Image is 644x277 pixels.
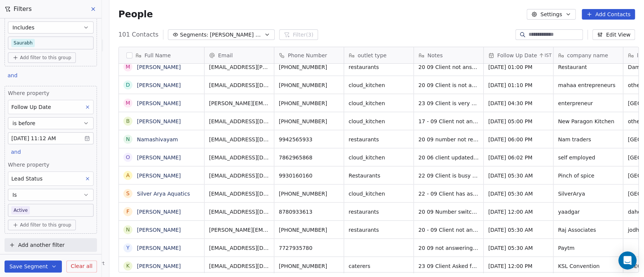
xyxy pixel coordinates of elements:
[279,154,339,161] span: 7862965868
[349,208,409,216] span: restaurants
[279,244,339,252] span: 7727935780
[349,262,409,270] span: caterers
[349,172,409,179] span: Restaurants
[349,118,409,125] span: cloud_kitchen
[137,173,181,179] a: [PERSON_NAME]
[279,226,339,234] span: [PHONE_NUMBER]
[349,81,409,89] span: cloud_kitchen
[414,47,483,63] div: Notes
[558,190,618,197] span: SilverArya
[418,262,479,270] span: 23 09 Client Asked for details shared same on [PERSON_NAME] asked to call back on 26th as he is b...
[488,226,549,234] span: [DATE] 05:30 AM
[279,118,339,125] span: [PHONE_NUMBER]
[126,99,130,107] div: M
[126,153,130,161] div: o
[126,226,130,234] div: N
[418,118,479,125] span: 17 - 09 Client not answering calls WA Sent 18-07 said im busy and hang up call 02-07 16:05 client...
[279,262,339,270] span: [PHONE_NUMBER]
[488,118,549,125] span: [DATE] 05:00 PM
[279,81,339,89] span: [PHONE_NUMBER]
[418,226,479,234] span: 20 - 09 Client not answering calls WA Sent 17 - 09 Client not answering calls WA Sent 13-08 18:30...
[126,63,130,71] div: M
[558,262,618,270] span: KSL Convention
[279,172,339,179] span: 9930160160
[558,63,618,71] span: Restaurant
[126,190,129,197] div: S
[484,47,553,63] div: Follow Up DateIST
[209,244,269,252] span: [EMAIL_ADDRESS][DOMAIN_NAME]
[126,208,129,216] div: F
[126,135,130,143] div: N
[618,251,636,269] div: Open Intercom Messenger
[418,172,479,179] span: 22 09 Client is busy has 2 restaurants will call back & inform when he can take a virtual demo 01...
[209,99,269,107] span: [PERSON_NAME][EMAIL_ADDRESS][PERSON_NAME][DOMAIN_NAME]
[209,63,269,71] span: [EMAIL_ADDRESS][PERSON_NAME][DOMAIN_NAME]
[567,52,608,59] span: company name
[126,117,130,125] div: B
[527,9,575,20] button: Settings
[418,136,479,143] span: 20 09 number not reachable 22-7 18:00 he didn't share wa number 22-7 17:59 17-7 14:34 planning, a...
[558,154,618,161] span: self employed
[418,63,479,71] span: 20 09 Client not answering calls 18 09 Client is busy will call back 26-06 11:51 customer is star...
[349,190,409,197] span: cloud_kitchen
[488,208,549,216] span: [DATE] 12:00 AM
[137,227,181,233] a: [PERSON_NAME]
[137,64,181,70] a: [PERSON_NAME]
[126,81,130,89] div: D
[558,208,618,216] span: yaadgar
[349,99,409,107] span: cloud_kitchen
[279,99,339,107] span: [PHONE_NUMBER]
[418,208,479,216] span: 20 09 Number switched Off Wa sent 22-07 16:48 he have restaurant asked details 17-6 18:15 busy as...
[62,260,105,266] a: Help & Support
[582,9,635,20] button: Add Contacts
[558,118,618,125] span: New Paragon Kitchen
[592,29,635,40] button: Edit View
[209,81,269,89] span: [EMAIL_ADDRESS][DOMAIN_NAME]
[209,118,269,125] span: [EMAIL_ADDRESS][DOMAIN_NAME]
[144,52,171,59] span: Full Name
[488,154,549,161] span: [DATE] 06:02 PM
[137,263,181,269] a: [PERSON_NAME]
[137,118,181,124] a: [PERSON_NAME]
[558,244,618,252] span: Paytm
[209,172,269,179] span: [EMAIL_ADDRESS][DOMAIN_NAME]
[358,52,387,59] span: outlet type
[137,82,181,88] a: [PERSON_NAME]
[209,136,269,143] span: [EMAIL_ADDRESS][DOMAIN_NAME]
[349,226,409,234] span: restaurants
[488,81,549,89] span: [DATE] 01:10 PM
[137,155,181,161] a: [PERSON_NAME]
[349,154,409,161] span: cloud_kitchen
[137,209,181,215] a: [PERSON_NAME]
[488,262,549,270] span: [DATE] 12:00 PM
[119,64,204,273] div: grid
[488,190,549,197] span: [DATE] 05:30 AM
[558,172,618,179] span: Pinch of spice
[137,191,190,197] a: Silver Arya Aquatics
[349,63,409,71] span: restaurants
[279,63,339,71] span: [PHONE_NUMBER]
[209,262,269,270] span: [EMAIL_ADDRESS][DOMAIN_NAME]
[558,136,618,143] span: Nam traders
[418,244,479,252] span: 20 09 not answering calls 16 09 not answering calls
[209,208,269,216] span: [EMAIL_ADDRESS][DOMAIN_NAME]
[137,245,181,251] a: [PERSON_NAME]
[70,260,105,266] span: Help & Support
[488,99,549,107] span: [DATE] 04:30 PM
[118,9,153,20] span: People
[553,47,623,63] div: company name
[137,136,178,142] a: Namashivayam
[558,81,618,89] span: mahaa entrepreneurs
[544,52,552,58] span: IST
[344,47,413,63] div: outlet type
[418,99,479,107] span: 23 09 Client is very busy call after 1 hour 30-06 16:08 customer is just starting his commercial ...
[558,99,618,107] span: enterpreneur
[180,31,208,39] span: Segments:
[209,226,269,234] span: [PERSON_NAME][EMAIL_ADDRESS][DOMAIN_NAME]
[488,172,549,179] span: [DATE] 05:30 AM
[497,52,537,59] span: Follow Up Date
[418,81,479,89] span: 20 09 Client is not answering calls now 20 09 client is having lunch call after 30 mins 24-06 11:...
[209,190,269,197] span: [EMAIL_ADDRESS][DOMAIN_NAME]
[137,100,181,106] a: [PERSON_NAME]
[218,52,233,59] span: Email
